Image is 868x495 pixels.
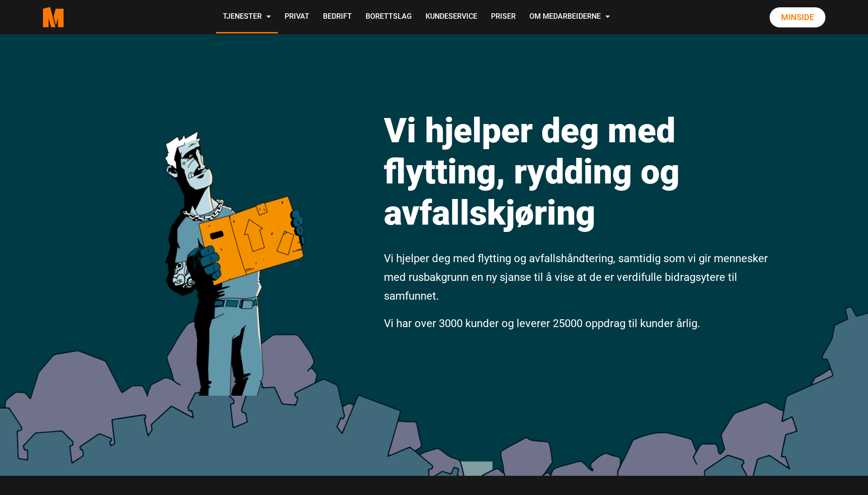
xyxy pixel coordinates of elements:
a: Om Medarbeiderne [523,1,617,33]
a: Kundeservice [419,1,484,33]
a: Privat [278,1,316,33]
img: medarbeiderne man icon optimized [155,89,313,396]
a: Borettslag [359,1,419,33]
h1: Vi hjelper deg med flytting, rydding og avfallskjøring [384,110,771,233]
a: Bedrift [316,1,359,33]
span: Vi hjelper deg med flytting og avfallshåndtering, samtidig som vi gir mennesker med rusbakgrunn e... [384,252,768,302]
a: Priser [484,1,523,33]
a: Minside [770,7,825,27]
a: Tjenester [216,1,278,33]
span: Vi har over 3000 kunder og leverer 25000 oppdrag til kunder årlig. [384,317,700,330]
